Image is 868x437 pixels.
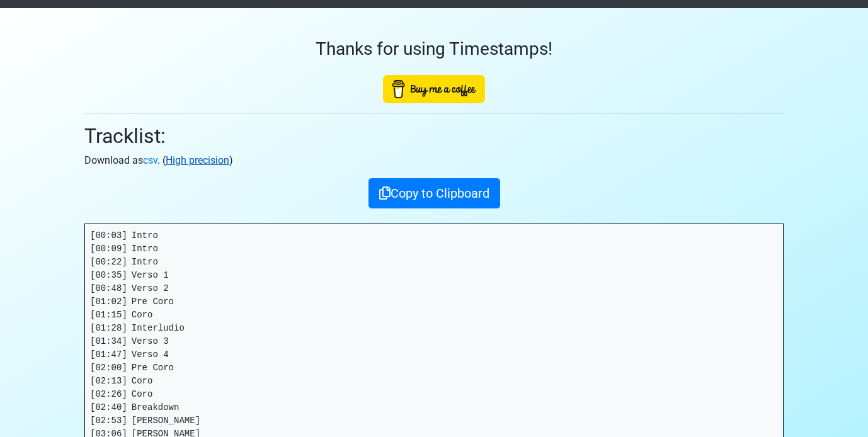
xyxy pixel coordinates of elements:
[143,154,157,166] a: csv
[84,38,784,60] h3: Thanks for using Timestamps!
[383,75,485,103] img: Buy Me A Coffee
[84,124,784,148] h2: Tracklist:
[368,178,500,208] button: Copy to Clipboard
[84,153,784,168] p: Download as . ( )
[805,374,853,422] iframe: Drift Widget Chat Controller
[166,154,229,166] a: High precision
